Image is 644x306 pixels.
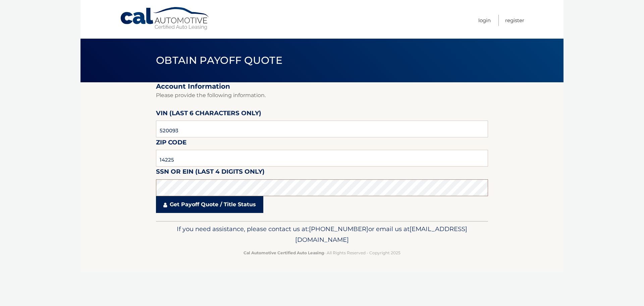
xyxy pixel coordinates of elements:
[160,224,484,245] p: If you need assistance, please contact us at: or email us at
[156,54,282,67] span: Obtain Payoff Quote
[156,108,261,121] label: VIN (last 6 characters only)
[309,225,368,233] span: [PHONE_NUMBER]
[478,15,491,26] a: Login
[120,7,210,31] a: Cal Automotive
[156,167,265,179] label: SSN or EIN (last 4 digits only)
[244,250,324,255] strong: Cal Automotive Certified Auto Leasing
[156,196,263,213] a: Get Payoff Quote / Title Status
[160,249,484,256] p: - All Rights Reserved - Copyright 2025
[156,82,488,91] h2: Account Information
[156,137,186,150] label: Zip Code
[156,91,488,100] p: Please provide the following information.
[505,15,524,26] a: Register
